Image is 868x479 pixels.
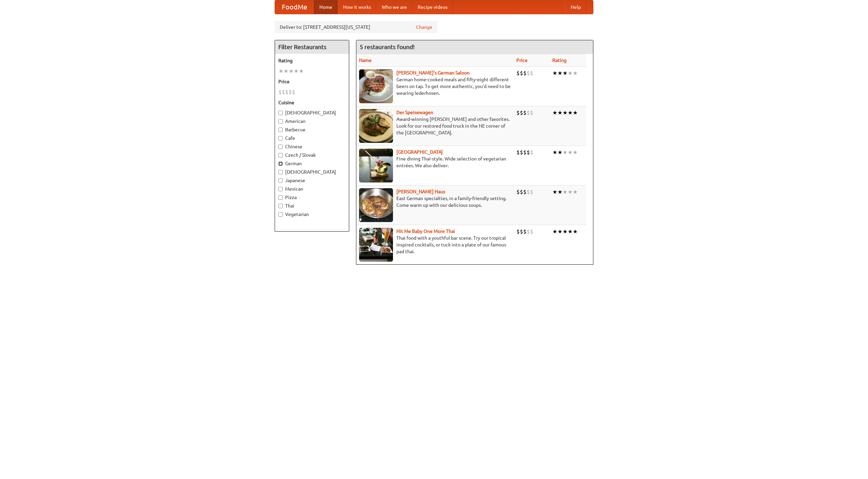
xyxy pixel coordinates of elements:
img: speisewagen.jpg [359,109,393,143]
p: Fine dining Thai-style. Wide selection of vegetarian entrées. We also deliver. [359,155,511,169]
img: satay.jpg [359,149,393,182]
li: $ [285,88,289,96]
li: $ [530,109,533,116]
li: ★ [552,149,557,156]
h5: Cuisine [278,99,346,106]
a: Name [359,58,372,63]
li: $ [523,149,527,156]
a: FoodMe [275,0,314,14]
label: American [278,118,346,125]
label: Pizza [278,194,346,201]
li: ★ [294,67,299,75]
label: [DEMOGRAPHIC_DATA] [278,169,346,175]
li: $ [523,188,527,196]
img: kohlhaus.jpg [359,188,393,222]
label: Barbecue [278,126,346,133]
li: ★ [557,228,563,235]
li: $ [527,188,530,196]
li: $ [523,109,527,116]
li: $ [520,188,523,196]
li: ★ [573,109,578,116]
p: East German specialties, in a family-friendly setting. Come warm up with our delicious soups. [359,195,511,209]
li: $ [278,88,282,96]
li: $ [530,149,533,156]
a: Change [416,24,432,30]
li: ★ [563,228,568,235]
li: $ [520,109,523,116]
a: Who we are [376,0,412,14]
a: Home [314,0,338,14]
input: Vegetarian [278,212,283,217]
li: $ [530,228,533,235]
a: Price [516,58,528,63]
li: ★ [573,188,578,196]
a: [PERSON_NAME]'s German Saloon [396,70,470,75]
li: ★ [552,228,557,235]
li: $ [523,69,527,77]
label: Thai [278,202,346,209]
li: ★ [557,109,563,116]
input: American [278,119,283,124]
input: [DEMOGRAPHIC_DATA] [278,170,283,174]
li: $ [527,149,530,156]
label: Cafe [278,135,346,141]
ng-pluralize: 5 restaurants found! [360,44,415,50]
li: ★ [552,188,557,196]
a: Recipe videos [412,0,453,14]
li: $ [516,188,520,196]
li: $ [289,88,292,96]
img: esthers.jpg [359,69,393,103]
input: Czech / Slovak [278,153,283,157]
li: ★ [563,109,568,116]
li: ★ [573,149,578,156]
input: Thai [278,204,283,208]
li: $ [523,228,527,235]
b: [PERSON_NAME] Haus [396,189,445,194]
p: Thai food with a youthful bar scene. Try our tropical inspired cocktails, or tuck into a plate of... [359,235,511,255]
input: [DEMOGRAPHIC_DATA] [278,111,283,115]
li: $ [530,188,533,196]
li: $ [520,228,523,235]
li: $ [530,69,533,77]
li: ★ [552,109,557,116]
li: $ [516,109,520,116]
li: ★ [568,188,573,196]
a: [GEOGRAPHIC_DATA] [396,149,443,155]
label: [DEMOGRAPHIC_DATA] [278,109,346,116]
li: $ [282,88,285,96]
li: ★ [573,69,578,77]
li: ★ [568,69,573,77]
input: Chinese [278,145,283,149]
a: Hit Me Baby One More Thai [396,228,455,234]
li: ★ [563,69,568,77]
label: Vegetarian [278,211,346,218]
li: $ [527,69,530,77]
a: Rating [552,58,567,63]
li: $ [516,69,520,77]
li: ★ [278,67,283,75]
li: ★ [557,149,563,156]
li: ★ [557,188,563,196]
li: $ [520,149,523,156]
label: Mexican [278,186,346,192]
label: German [278,160,346,167]
label: Chinese [278,143,346,150]
li: ★ [557,69,563,77]
li: ★ [289,67,294,75]
a: Der Speisewagen [396,110,433,115]
input: Cafe [278,136,283,140]
p: German home-cooked meals and fifty-eight different beers on tap. To get more authentic, you'd nee... [359,76,511,96]
li: ★ [552,69,557,77]
label: Czech / Slovak [278,152,346,158]
input: Barbecue [278,128,283,132]
li: ★ [299,67,304,75]
li: $ [516,149,520,156]
li: $ [520,69,523,77]
li: ★ [568,149,573,156]
input: Pizza [278,195,283,200]
li: ★ [563,188,568,196]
